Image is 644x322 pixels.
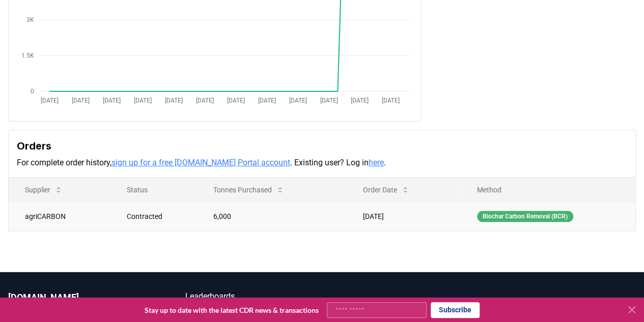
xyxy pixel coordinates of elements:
[21,52,34,59] tspan: 1.5K
[17,180,71,200] button: Supplier
[17,138,627,154] h3: Orders
[351,97,369,104] tspan: [DATE]
[347,202,461,230] td: [DATE]
[185,290,322,303] a: Leaderboards
[31,88,34,95] tspan: 0
[355,180,417,200] button: Order Date
[41,97,59,104] tspan: [DATE]
[8,290,145,305] p: [DOMAIN_NAME]
[469,185,627,195] p: Method
[9,202,110,230] td: agriCARBON
[477,211,573,222] div: Biochar Carbon Removal (BCR)
[382,97,400,104] tspan: [DATE]
[127,211,189,221] div: Contracted
[165,97,183,104] tspan: [DATE]
[320,97,338,104] tspan: [DATE]
[72,97,90,104] tspan: [DATE]
[196,97,214,104] tspan: [DATE]
[111,158,290,167] a: sign up for a free [DOMAIN_NAME] Portal account
[205,180,292,200] button: Tonnes Purchased
[258,97,276,104] tspan: [DATE]
[103,97,121,104] tspan: [DATE]
[227,97,245,104] tspan: [DATE]
[17,157,627,169] p: For complete order history, . Existing user? Log in .
[26,16,34,23] tspan: 3K
[197,202,347,230] td: 6,000
[289,97,307,104] tspan: [DATE]
[369,158,384,167] a: here
[119,185,189,195] p: Status
[134,97,152,104] tspan: [DATE]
